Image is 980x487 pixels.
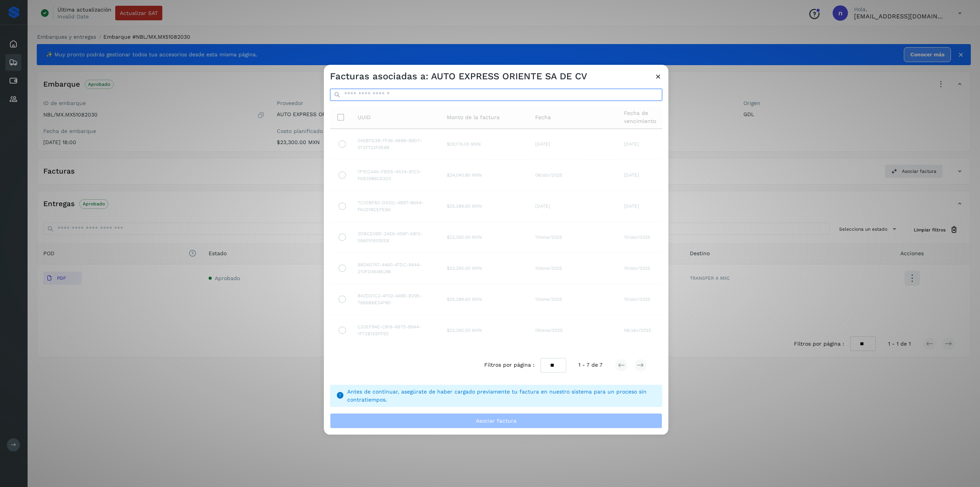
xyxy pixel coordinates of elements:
span: [DATE] [535,203,550,209]
span: $24,040.80 MXN [447,172,482,178]
span: 10/abr/2025 [624,234,650,240]
span: Monto de la factura [447,113,500,121]
button: Asociar factura [330,413,662,428]
h3: Facturas asociadas a: AUTO EXPRESS ORIENTE SA DE CV [330,71,587,82]
td: 7C1DBF83-DADC-4B87-86A4-FAC518CEFE8A [351,191,441,222]
span: [DATE] [535,141,550,147]
td: C33EF94E-C816-4B75-8944-1F72B155FF93 [351,315,441,346]
td: 8BD607A7-4460-47DC-9444-210FD464BC9B [351,253,441,284]
span: 1 - 7 de 7 [578,361,603,369]
span: $22,260.00 MXN [447,266,482,271]
span: 10/abr/2025 [624,266,650,271]
span: 10/ene/2025 [535,297,562,302]
span: 10/abr/2025 [624,297,650,302]
td: 3DBCE09D-2456-406F-A812-05601F610EEB [351,222,441,253]
span: Filtros por página : [484,361,534,369]
span: $22,260.00 MXN [447,234,482,240]
td: 045BFD38-7F36-4B88-99D7-072F123F0E88 [351,129,441,160]
span: 06/abr/2025 [624,328,651,333]
span: 10/ene/2025 [535,234,562,240]
div: Antes de continuar, asegúrate de haber cargado previamente tu factura en nuestro sistema para un ... [347,388,656,404]
span: [DATE] [624,203,639,209]
span: $25,289.60 MXN [447,297,482,302]
span: [DATE] [624,141,639,147]
span: 06/ene/2025 [535,328,563,333]
td: 1F1ECA4A-FBD5-4A24-91C3-FAB3986C53C0 [351,160,441,191]
span: [DATE] [624,172,639,178]
span: $22,260.00 MXN [447,328,482,333]
span: $29,176.00 MXN [447,141,481,147]
span: 08/abr/2025 [535,172,562,178]
span: $25,289.60 MXN [447,203,482,209]
td: 842DD1C2-4F02-448E-B295-76B6B6E24780 [351,284,441,315]
span: Asociar factura [476,418,516,423]
span: 10/ene/2025 [535,266,562,271]
span: UUID [358,113,371,121]
span: Fecha de vencimiento [624,109,656,125]
span: Fecha [535,113,551,121]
